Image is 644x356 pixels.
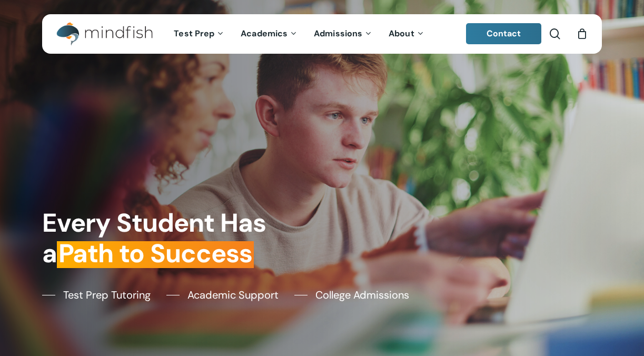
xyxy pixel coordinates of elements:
[166,14,432,54] nav: Main Menu
[314,28,362,39] span: Admissions
[42,207,316,269] h1: Every Student Has a
[241,28,288,39] span: Academics
[574,286,629,341] iframe: Chatbot
[166,29,233,38] a: Test Prep
[174,28,214,39] span: Test Prep
[381,29,433,38] a: About
[42,287,151,303] a: Test Prep Tutoring
[42,14,602,54] header: Main Menu
[294,287,409,303] a: College Admissions
[315,287,409,303] span: College Admissions
[187,287,279,303] span: Academic Support
[576,28,588,39] a: Cart
[233,29,306,38] a: Academics
[57,236,254,270] em: Path to Success
[306,29,381,38] a: Admissions
[487,28,521,39] span: Contact
[466,23,542,44] a: Contact
[389,28,414,39] span: About
[63,287,151,303] span: Test Prep Tutoring
[166,287,279,303] a: Academic Support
